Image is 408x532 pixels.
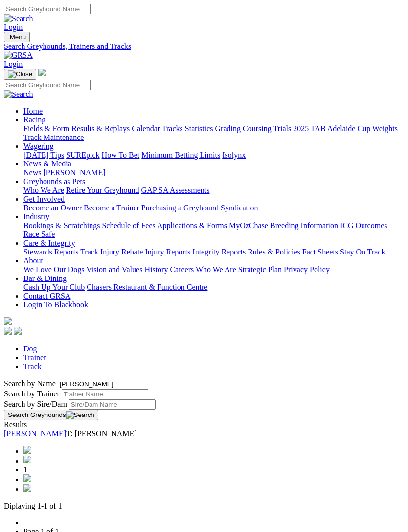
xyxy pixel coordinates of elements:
[66,151,99,159] a: SUREpick
[221,204,258,212] a: Syndication
[23,221,404,239] div: Industry
[4,390,60,398] label: Search by Trainer
[4,410,98,420] button: Search Greyhounds
[23,283,404,292] div: Bar & Dining
[58,379,144,389] input: Search by Greyhound name
[66,411,94,419] img: Search
[23,256,43,265] a: About
[4,502,404,510] p: Diplaying 1-1 of 1
[23,301,88,309] a: Login To Blackbook
[23,204,404,212] div: Get Involved
[23,142,54,150] a: Wagering
[23,474,31,482] img: chevron-right-pager-blue.svg
[302,248,338,256] a: Fact Sheets
[4,23,23,31] a: Login
[192,248,246,256] a: Integrity Reports
[23,265,84,274] a: We Love Our Dogs
[141,186,210,194] a: GAP SA Assessments
[23,107,43,115] a: Home
[23,168,41,177] a: News
[4,32,30,42] button: Toggle navigation
[23,186,64,194] a: Who We Are
[102,221,155,230] a: Schedule of Fees
[340,248,385,256] a: Stay On Track
[23,177,85,185] a: Greyhounds as Pets
[23,116,45,124] a: Racing
[23,151,404,160] div: Wagering
[145,248,190,256] a: Injury Reports
[141,204,219,212] a: Purchasing a Greyhound
[23,345,37,353] a: Dog
[238,265,282,274] a: Strategic Plan
[293,124,370,133] a: 2025 TAB Adelaide Cup
[340,221,387,230] a: ICG Outcomes
[23,456,31,463] img: chevron-left-pager-blue.svg
[23,362,42,370] a: Track
[8,70,32,78] img: Close
[23,274,67,282] a: Bar & Dining
[4,42,404,51] a: Search Greyhounds, Trainers and Tracks
[243,124,272,133] a: Coursing
[23,465,27,474] span: 1
[62,389,148,399] input: Search by Trainer name
[23,204,82,212] a: Become an Owner
[23,186,404,195] div: Greyhounds as Pets
[23,484,31,492] img: chevrons-right-pager-blue.svg
[270,221,338,230] a: Breeding Information
[4,379,56,388] label: Search by Name
[141,151,220,159] a: Minimum Betting Limits
[23,353,46,362] a: Trainer
[102,151,140,159] a: How To Bet
[23,212,49,221] a: Industry
[4,90,33,99] img: Search
[284,265,330,274] a: Privacy Policy
[4,317,12,325] img: logo-grsa-white.png
[23,195,65,203] a: Get Involved
[23,248,404,256] div: Care & Integrity
[4,400,67,408] label: Search by Sire/Dam
[144,265,168,274] a: History
[4,4,91,14] input: Search
[23,230,55,238] a: Race Safe
[23,151,64,159] a: [DATE] Tips
[23,160,71,168] a: News & Media
[229,221,268,230] a: MyOzChase
[273,124,291,133] a: Trials
[372,124,398,133] a: Weights
[71,124,130,133] a: Results & Replays
[23,283,85,291] a: Cash Up Your Club
[215,124,241,133] a: Grading
[23,446,31,454] img: chevrons-left-pager-blue.svg
[23,124,404,142] div: Racing
[222,151,246,159] a: Isolynx
[170,265,194,274] a: Careers
[23,265,404,274] div: About
[23,239,75,247] a: Care & Integrity
[10,33,26,41] span: Menu
[23,292,70,300] a: Contact GRSA
[23,221,100,230] a: Bookings & Scratchings
[4,69,36,80] button: Toggle navigation
[66,186,139,194] a: Retire Your Greyhound
[23,248,78,256] a: Stewards Reports
[14,327,22,335] img: twitter.svg
[80,248,143,256] a: Track Injury Rebate
[43,168,105,177] a: [PERSON_NAME]
[23,168,404,177] div: News & Media
[87,283,207,291] a: Chasers Restaurant & Function Centre
[23,124,69,133] a: Fields & Form
[248,248,300,256] a: Rules & Policies
[4,429,404,438] div: T: [PERSON_NAME]
[4,51,33,60] img: GRSA
[38,69,46,76] img: logo-grsa-white.png
[86,265,142,274] a: Vision and Values
[4,60,23,68] a: Login
[4,429,66,438] a: [PERSON_NAME]
[4,327,12,335] img: facebook.svg
[132,124,160,133] a: Calendar
[162,124,183,133] a: Tracks
[23,133,84,141] a: Track Maintenance
[84,204,139,212] a: Become a Trainer
[196,265,236,274] a: Who We Are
